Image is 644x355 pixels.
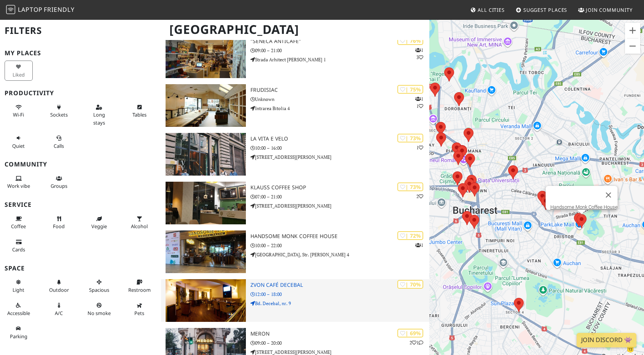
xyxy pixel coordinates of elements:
span: Natural light [13,286,24,293]
span: Laptop [18,5,43,14]
p: Bd. Decebal, nr. 9 [250,300,429,307]
button: Zoom in [625,23,640,38]
h3: Frudisiac [250,87,429,93]
p: Strada Arhitect [PERSON_NAME] 1 [250,56,429,63]
span: Work-friendly tables [132,111,147,118]
button: Tables [125,101,153,121]
img: Frudisiac [166,84,246,127]
span: Group tables [51,182,67,189]
p: [GEOGRAPHIC_DATA], Str. [PERSON_NAME] 4 [250,251,429,258]
div: | 72% [397,231,423,240]
span: Quiet [12,142,25,149]
div: | 73% [397,182,423,191]
span: Join Community [586,6,633,13]
p: 1 1 [415,95,423,110]
div: | 75% [397,85,423,94]
h3: La Vita e Velo [250,136,429,142]
button: Outdoor [45,276,73,296]
a: La Vita e Velo | 73% 1 La Vita e Velo 10:00 – 16:00 [STREET_ADDRESS][PERSON_NAME] [161,133,429,176]
button: Zoom out [625,38,640,54]
span: Outdoor area [49,286,69,293]
h3: Space [5,265,156,272]
a: Handsome Monk Coffee House | 72% 1 Handsome Monk Coffee House 10:00 – 22:00 [GEOGRAPHIC_DATA], St... [161,230,429,273]
a: All Cities [467,3,508,17]
p: Intrarea Bitolia 4 [250,105,429,112]
div: | 70% [397,280,423,289]
p: 1 3 [415,46,423,61]
p: 09:00 – 21:00 [250,47,429,54]
button: Wi-Fi [5,101,33,121]
h3: Meron [250,331,429,337]
span: Accessible [7,310,30,317]
h3: Zvon Café Decebal [250,282,429,288]
p: 2 1 [410,339,423,346]
button: Close [599,186,618,204]
img: Handsome Monk Coffee House [166,230,246,273]
button: Long stays [85,101,113,129]
h3: Handsome Monk Coffee House [250,233,429,240]
span: Coffee [11,223,26,230]
button: Coffee [5,213,33,233]
span: Video/audio calls [54,142,64,149]
span: Food [53,223,65,230]
span: Alcohol [131,223,148,230]
p: 1 [416,144,423,151]
span: Restroom [128,286,151,293]
span: Stable Wi-Fi [13,111,24,118]
span: Smoke free [88,310,111,317]
button: No smoke [85,299,113,319]
button: Calls [45,132,73,152]
p: Unknown [250,96,429,103]
button: Veggie [85,213,113,233]
p: 1 [415,241,423,249]
p: [STREET_ADDRESS][PERSON_NAME] [250,202,429,209]
div: | 69% [397,329,423,337]
img: Zvon Café Decebal [166,279,246,322]
p: 10:00 – 16:00 [250,144,429,152]
button: Work vibe [5,172,33,192]
span: Air conditioned [55,310,63,317]
a: Handsome Monk Coffee House [550,204,618,210]
button: Quiet [5,132,33,152]
p: 10:00 – 22:00 [250,242,429,249]
a: LaptopFriendly LaptopFriendly [6,3,75,17]
button: Light [5,276,33,296]
span: Friendly [44,5,74,14]
a: Zvon Café Decebal | 70% Zvon Café Decebal 12:00 – 18:00 Bd. Decebal, nr. 9 [161,279,429,322]
p: 07:00 – 21:00 [250,193,429,200]
a: Join Discord 👾 [577,333,636,347]
a: "Seneca Anticafe" | 76% 13 "Seneca Anticafe" 09:00 – 21:00 Strada Arhitect [PERSON_NAME] 1 [161,35,429,78]
h3: Service [5,201,156,208]
button: Groups [45,172,73,192]
button: Spacious [85,276,113,296]
button: A/C [45,299,73,319]
h1: [GEOGRAPHIC_DATA] [163,19,428,40]
button: Sockets [45,101,73,121]
button: Parking [5,322,33,342]
img: LaptopFriendly [6,5,15,14]
button: Food [45,213,73,233]
span: Parking [10,333,27,340]
div: | 73% [397,134,423,142]
h2: Filters [5,19,156,42]
h3: Productivity [5,90,156,97]
button: Pets [125,299,153,319]
img: Klauss Coffee Shop [166,182,246,224]
span: Power sockets [50,111,68,118]
a: Suggest Places [513,3,571,17]
h3: My Places [5,50,156,57]
span: Credit cards [12,246,25,253]
span: All Cities [478,6,505,13]
span: Spacious [89,286,109,293]
h3: Community [5,161,156,168]
span: Long stays [93,111,105,126]
a: Frudisiac | 75% 11 Frudisiac Unknown Intrarea Bitolia 4 [161,84,429,127]
p: 2 [416,193,423,200]
img: "Seneca Anticafe" [166,35,246,78]
a: Join Community [575,3,636,17]
p: 12:00 – 18:00 [250,291,429,298]
span: Pet friendly [134,310,144,317]
span: Veggie [91,223,107,230]
span: People working [7,182,30,189]
h3: Klauss Coffee Shop [250,184,429,191]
